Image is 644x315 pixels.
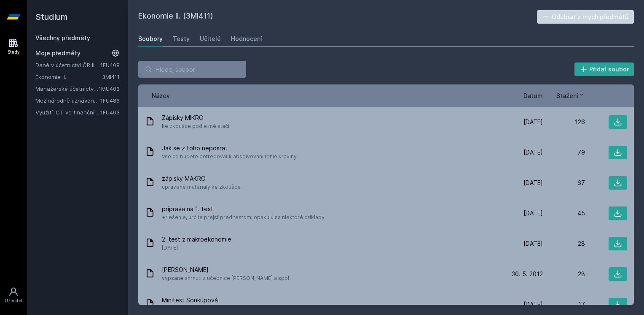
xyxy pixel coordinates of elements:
[5,298,22,304] div: Uživatel
[35,73,102,81] a: Ekonomie II.
[162,205,325,213] span: príprava na 1. test
[543,148,585,157] div: 79
[523,91,543,100] button: Datum
[543,209,585,217] div: 45
[35,49,80,57] span: Moje předměty
[523,118,543,126] span: [DATE]
[162,304,218,313] span: ZS 2006/2007
[556,91,585,100] button: Stažení
[162,174,241,183] span: zápisky MAKRO
[543,118,585,126] div: 126
[173,35,190,43] div: Testy
[102,73,120,80] a: 3MI411
[523,179,543,187] span: [DATE]
[35,108,100,117] a: Využití ICT ve finančním účetnictví
[162,296,218,304] span: Minitest Soukupová
[152,91,170,100] button: Název
[99,85,120,92] a: 1MU403
[35,61,100,69] a: Daně v účetnictví ČR II
[162,266,289,274] span: [PERSON_NAME]
[162,235,231,244] span: 2. test z makroekonomie
[35,34,90,41] a: Všechny předměty
[523,148,543,157] span: [DATE]
[543,270,585,278] div: 28
[35,84,99,93] a: Manažerské účetnictví II.
[138,35,163,43] div: Soubory
[100,109,120,116] a: 1FU403
[200,35,221,43] div: Učitelé
[543,179,585,187] div: 67
[2,34,25,60] a: Study
[162,244,231,252] span: [DATE]
[523,300,543,309] span: [DATE]
[8,49,20,55] div: Study
[138,61,246,78] input: Hledej soubor
[556,91,578,100] span: Stažení
[162,144,298,152] span: Jak se z toho neposrat
[162,122,229,130] span: ke zkoušce podle mě stačí
[512,270,543,278] span: 30. 5. 2012
[100,62,120,68] a: 1FU408
[162,114,229,122] span: Zápisky MIKRO
[162,183,241,191] span: upravené materiály ke zkoušce
[231,35,262,43] div: Hodnocení
[523,239,543,248] span: [DATE]
[200,30,221,47] a: Učitelé
[138,30,163,47] a: Soubory
[100,97,120,104] a: 1FU486
[574,62,634,76] button: Přidat soubor
[35,96,100,105] a: Mezinárodně uznávané principy účetního výkaznictví
[537,10,634,24] button: Odebrat z mých předmětů
[543,300,585,309] div: 17
[543,239,585,248] div: 28
[138,10,537,24] h2: Ekonomie II. (3MI411)
[231,30,262,47] a: Hodnocení
[162,274,289,282] span: vypsané shrnutí z učebnice [PERSON_NAME] a spol
[173,30,190,47] a: Testy
[162,152,298,161] span: Vse co budete potrebovat k absolvovani tehle kraviny.
[523,209,543,217] span: [DATE]
[2,282,25,308] a: Uživatel
[162,213,325,222] span: +riešenie, určite prejsť pred testom, opakujú sa niektoré príklady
